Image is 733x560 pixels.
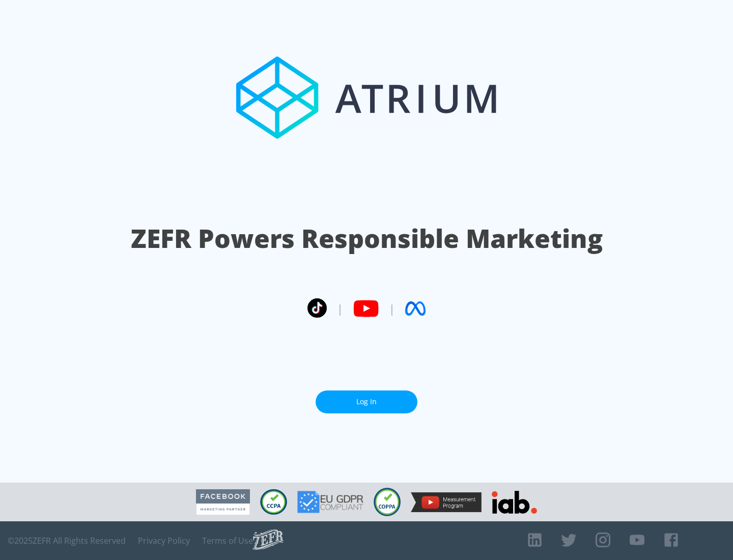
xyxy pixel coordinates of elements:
a: Log In [316,390,417,413]
img: Facebook Marketing Partner [196,489,250,515]
a: Privacy Policy [138,536,190,546]
img: GDPR Compliant [297,491,363,513]
img: IAB [492,491,537,514]
span: | [337,301,343,316]
span: © 2025 ZEFR All Rights Reserved [8,536,126,546]
h1: ZEFR Powers Responsible Marketing [131,221,603,256]
img: COPPA Compliant [374,488,401,516]
img: CCPA Compliant [260,489,287,515]
span: | [389,301,395,316]
img: YouTube Measurement Program [411,492,482,512]
a: Terms of Use [202,536,253,546]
